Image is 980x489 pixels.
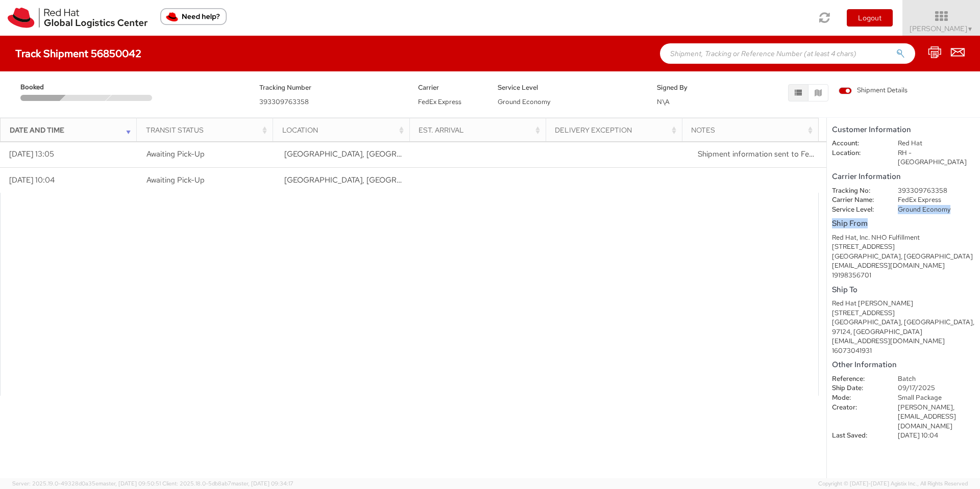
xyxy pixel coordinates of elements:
dt: Service Level: [824,205,890,215]
h5: Ship From [832,219,975,228]
div: [GEOGRAPHIC_DATA], [GEOGRAPHIC_DATA] [832,252,975,262]
h5: Carrier [418,84,482,91]
h5: Other Information [832,361,975,369]
img: rh-logistics-00dfa346123c4ec078e1.svg [8,8,148,28]
span: [PERSON_NAME] [910,24,973,33]
span: master, [DATE] 09:50:51 [99,480,161,487]
button: Logout [847,9,893,27]
dt: Location: [824,148,890,158]
div: Date and Time [10,125,134,135]
span: Client: 2025.18.0-5db8ab7 [162,480,293,487]
dt: Tracking No: [824,186,890,196]
div: [GEOGRAPHIC_DATA], [GEOGRAPHIC_DATA], 97124, [GEOGRAPHIC_DATA] [832,318,975,337]
h5: Tracking Number [259,84,403,91]
span: Shipment Details [839,86,908,95]
h5: Signed By [657,84,721,91]
div: 19198356701 [832,271,975,280]
div: Red Hat [PERSON_NAME] [832,299,975,308]
h5: Ship To [832,286,975,294]
span: RALEIGH, NC, US [284,175,527,185]
h5: Carrier Information [832,172,975,181]
span: Ground Economy [498,97,550,106]
span: Awaiting Pick-Up [146,175,205,185]
span: Server: 2025.19.0-49328d0a35e [12,480,161,487]
dt: Reference: [824,374,890,384]
dt: Ship Date: [824,383,890,393]
div: Est. Arrival [419,125,543,135]
dt: Account: [824,139,890,148]
span: master, [DATE] 09:34:17 [231,480,293,487]
div: [EMAIL_ADDRESS][DOMAIN_NAME] [832,337,975,346]
span: RALEIGH, NC, US [284,149,527,159]
dt: Carrier Name: [824,195,890,205]
h4: Track Shipment 56850042 [15,48,141,59]
button: Need help? [160,8,227,25]
div: Transit Status [146,125,270,135]
span: ▼ [967,25,973,33]
span: Shipment information sent to FedEx [698,149,822,159]
div: [STREET_ADDRESS] [832,242,975,252]
div: Notes [691,125,815,135]
h5: Customer Information [832,125,975,134]
div: Delivery Exception [555,125,679,135]
span: [PERSON_NAME], [898,403,954,411]
div: Location [282,125,406,135]
div: [STREET_ADDRESS] [832,308,975,318]
h5: Service Level [498,84,642,91]
div: Red Hat, Inc. NHO Fulfillment [832,233,975,243]
dt: Mode: [824,393,890,403]
dt: Creator: [824,403,890,413]
input: Shipment, Tracking or Reference Number (at least 4 chars) [660,43,915,64]
span: Awaiting Pick-Up [146,149,205,159]
label: Shipment Details [839,86,908,97]
span: N\A [657,97,670,106]
span: 393309763358 [259,97,309,106]
span: FedEx Express [418,97,461,106]
span: Booked [20,83,64,92]
div: 16073041931 [832,346,975,356]
div: [EMAIL_ADDRESS][DOMAIN_NAME] [832,261,975,271]
dt: Last Saved: [824,431,890,441]
span: Copyright © [DATE]-[DATE] Agistix Inc., All Rights Reserved [818,480,968,488]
